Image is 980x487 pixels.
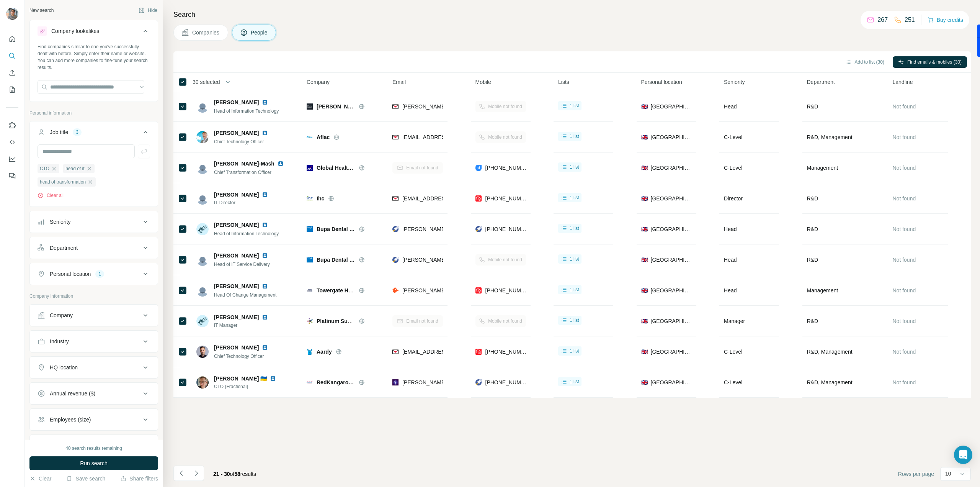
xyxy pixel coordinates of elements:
[29,110,158,116] p: Personal information
[196,192,209,205] img: Avatar
[262,99,268,105] img: LinkedIn logo
[651,195,692,202] span: [GEOGRAPHIC_DATA]
[30,123,158,144] button: Job title3
[641,379,648,386] span: 🇬🇧
[6,152,18,166] button: Dashboard
[317,164,355,172] span: Global Healthcare
[392,103,399,110] img: provider findymail logo
[641,225,648,233] span: 🇬🇧
[307,226,313,232] img: Logo of Bupa Dental Care UK
[570,225,579,232] span: 1 list
[724,103,737,110] span: Head
[877,15,888,25] p: 267
[50,244,78,252] div: Department
[317,348,332,356] span: Aardy
[6,118,18,132] button: Use Surfe on LinkedIn
[317,225,355,233] span: Bupa Dental Care [GEOGRAPHIC_DATA]
[196,315,209,327] img: Avatar
[724,226,737,232] span: Head
[51,27,99,35] div: Company lookalikes
[214,170,271,175] span: Chief Transformation Officer
[214,262,270,267] span: Head of IT Service Delivery
[651,103,692,110] span: [GEOGRAPHIC_DATA]
[214,98,259,106] span: [PERSON_NAME]
[307,165,313,171] img: Logo of Global Healthcare
[641,164,648,172] span: 🇬🇧
[724,379,742,385] span: C-Level
[196,376,209,389] img: Avatar
[40,165,49,172] span: CTO
[570,348,579,354] span: 1 list
[651,164,692,172] span: [GEOGRAPHIC_DATA]
[196,284,209,297] img: Avatar
[262,283,268,289] img: LinkedIn logo
[475,287,482,294] img: provider prospeo logo
[50,416,91,423] div: Employees (size)
[898,470,934,478] span: Rows per page
[893,257,916,263] span: Not found
[641,287,648,294] span: 🇬🇧
[651,256,692,264] span: [GEOGRAPHIC_DATA]
[213,471,256,477] span: results
[475,348,482,356] img: provider prospeo logo
[214,344,259,351] span: [PERSON_NAME]
[80,459,108,467] span: Run search
[29,293,158,300] p: Company information
[30,213,158,231] button: Seniority
[65,165,84,172] span: head of it
[392,287,399,294] img: provider hunter logo
[807,317,818,325] span: R&D
[724,257,737,263] span: Head
[30,358,158,377] button: HQ location
[905,15,915,25] p: 251
[73,129,82,136] div: 3
[270,375,276,382] img: LinkedIn logo
[6,169,18,183] button: Feedback
[945,470,951,477] p: 10
[262,192,268,198] img: LinkedIn logo
[641,78,682,86] span: Personal location
[570,133,579,140] span: 1 list
[893,134,916,140] span: Not found
[133,5,163,16] button: Hide
[6,135,18,149] button: Use Surfe API
[651,287,692,294] span: [GEOGRAPHIC_DATA]
[196,100,209,113] img: Avatar
[807,78,835,86] span: Department
[29,7,54,14] div: New search
[570,194,579,201] span: 1 list
[214,375,267,382] span: [PERSON_NAME] 🇺🇦
[893,103,916,110] span: Not found
[724,78,745,86] span: Seniority
[724,165,742,171] span: C-Level
[402,134,493,140] span: [EMAIL_ADDRESS][DOMAIN_NAME]
[317,133,330,141] span: Aflac
[173,9,971,20] h4: Search
[30,332,158,351] button: Industry
[173,466,189,481] button: Navigate to previous page
[214,129,259,137] span: [PERSON_NAME]
[392,225,399,233] img: provider rocketreach logo
[196,254,209,266] img: Avatar
[893,56,967,68] button: Find emails & mobiles (30)
[651,225,692,233] span: [GEOGRAPHIC_DATA]
[807,103,818,110] span: R&D
[475,164,482,172] img: provider datagma logo
[307,195,313,202] img: Logo of Ihc
[30,22,158,43] button: Company lookalikes
[214,231,279,236] span: Head of Information Technology
[724,349,742,355] span: C-Level
[262,253,268,259] img: LinkedIn logo
[893,318,916,324] span: Not found
[196,346,209,358] img: Avatar
[641,256,648,264] span: 🇬🇧
[50,364,78,371] div: HQ location
[30,306,158,325] button: Company
[307,379,313,385] img: Logo of RedKangaroo®
[724,318,745,324] span: Manager
[214,139,264,144] span: Chief Technology Officer
[807,379,853,386] span: R&D, Management
[29,475,51,482] button: Clear
[214,292,276,298] span: Head Of Change Management
[317,256,355,264] span: Bupa Dental Care [GEOGRAPHIC_DATA]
